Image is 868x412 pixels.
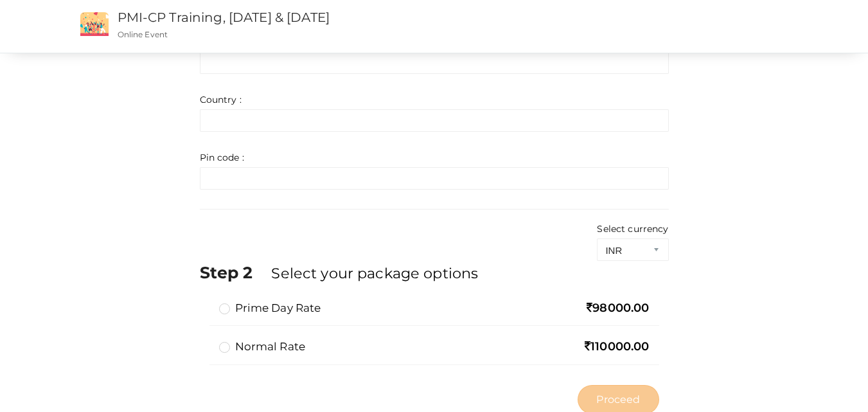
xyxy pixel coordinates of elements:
a: PMI-CP Training, [DATE] & [DATE] [118,10,330,25]
label: Step 2 [200,261,269,284]
span: 98000.00 [587,301,649,315]
label: Prime Day Rate [219,300,321,316]
p: Online Event [118,29,552,40]
label: Pin code : [200,151,244,164]
img: event2.png [80,12,109,36]
label: Country : [200,93,242,106]
label: Normal Rate [219,339,306,354]
span: 110000.00 [585,339,649,354]
label: Select currency [597,222,668,235]
label: Select your package options [271,263,478,283]
span: Proceed [596,392,640,407]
